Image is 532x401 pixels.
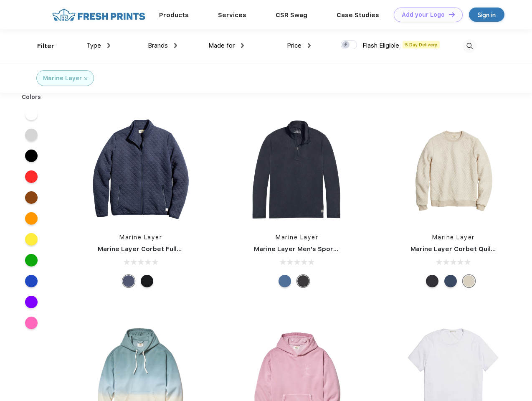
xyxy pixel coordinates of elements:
div: Charcoal [297,275,309,287]
span: Price [287,42,301,49]
a: Services [218,11,246,19]
img: func=resize&h=266 [85,114,196,225]
div: Deep Denim [279,275,291,287]
img: func=resize&h=266 [398,114,509,225]
div: Black [141,275,153,287]
a: Marine Layer [276,234,318,241]
a: Products [159,11,189,19]
img: dropdown.png [241,43,244,48]
a: Marine Layer [119,234,162,241]
div: Marine Layer [43,74,82,83]
a: Marine Layer Corbet Full-Zip Jacket [98,245,213,253]
div: Navy [122,275,135,287]
img: DT [449,12,455,17]
div: Sign in [478,10,496,20]
img: dropdown.png [107,43,110,48]
span: Type [86,42,101,49]
img: dropdown.png [308,43,311,48]
span: Brands [148,42,168,49]
img: fo%20logo%202.webp [50,8,148,22]
a: Sign in [469,8,504,22]
a: CSR Swag [276,11,307,19]
div: Colors [15,93,48,102]
img: dropdown.png [174,43,177,48]
div: Add your Logo [402,11,445,18]
img: func=resize&h=266 [241,114,352,225]
a: Marine Layer [432,234,475,241]
div: Oat Heather [463,275,475,287]
div: Navy Heather [444,275,457,287]
span: Made for [208,42,235,49]
div: Charcoal [426,275,438,287]
a: Marine Layer Men's Sport Quarter Zip [254,245,375,253]
span: Flash Eligible [362,42,399,49]
div: Filter [37,41,54,51]
img: filter_cancel.svg [84,77,87,80]
span: 5 Day Delivery [403,41,440,48]
img: desktop_search.svg [463,39,476,53]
